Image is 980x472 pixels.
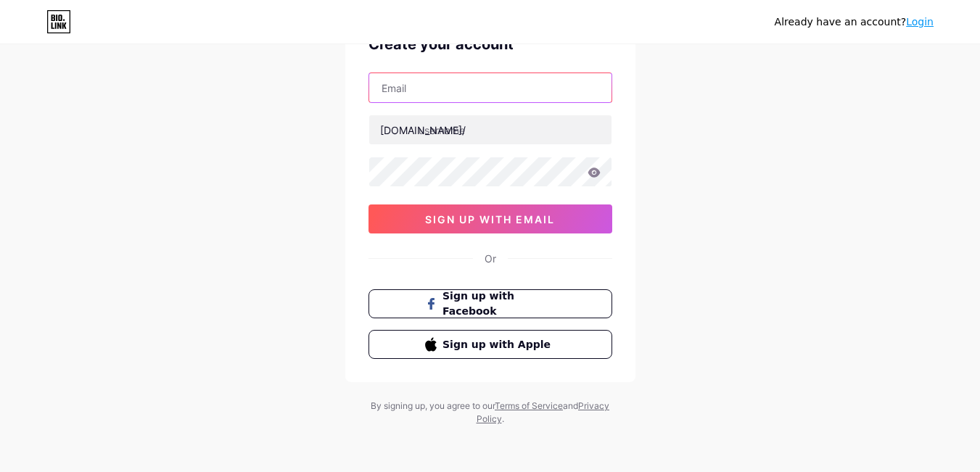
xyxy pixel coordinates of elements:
div: Create your account [368,33,612,55]
button: Sign up with Facebook [368,289,612,318]
a: Terms of Service [495,400,563,411]
div: Or [485,251,496,266]
button: sign up with email [368,204,612,233]
span: Sign up with Apple [442,337,555,352]
div: By signing up, you agree to our and . [367,399,614,426]
div: Already have an account? [775,15,934,30]
input: Email [369,73,612,102]
input: username [369,115,612,144]
div: [DOMAIN_NAME]/ [380,123,466,138]
span: sign up with email [425,213,555,225]
a: Login [906,16,934,28]
span: Sign up with Facebook [442,289,555,319]
button: Sign up with Apple [368,330,612,359]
